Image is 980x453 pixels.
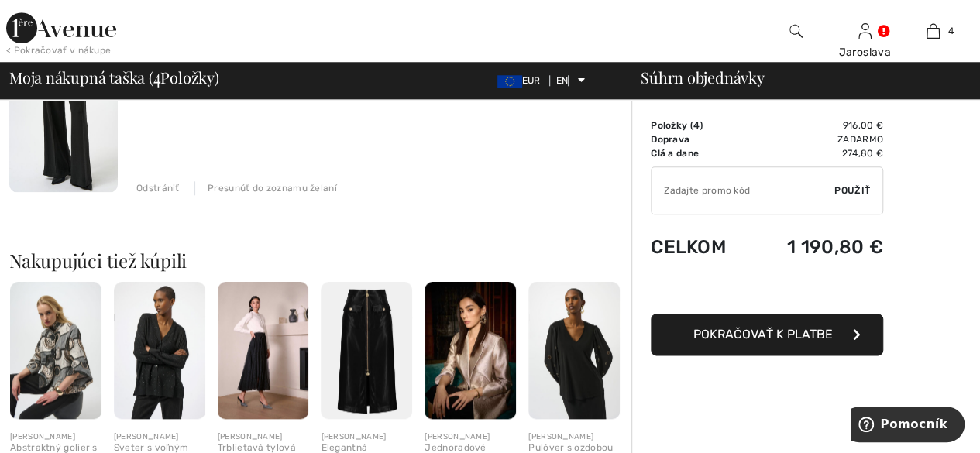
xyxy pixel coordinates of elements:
img: vyhľadať na webovej stránke [789,22,803,40]
font: [PERSON_NAME] [425,432,490,441]
font: ) [700,120,703,131]
font: Súhrn objednávky [641,67,764,88]
font: Presunúť do zoznamu želaní [208,183,337,194]
font: Moja nákupná taška ( [9,67,153,88]
img: Moja taška [927,22,940,40]
img: Euro [497,75,522,88]
font: Jaroslava [838,46,891,59]
a: Prihlásiť sa [858,23,872,38]
font: [PERSON_NAME] [114,432,179,441]
font: [PERSON_NAME] [528,432,593,441]
font: < Pokračovať v nákupe [6,45,111,56]
img: Elegantná ceruzková sukňa s vysokým pásom, štýl 253991 [321,282,412,419]
font: Použiť [834,185,870,196]
font: Celkom [651,236,726,258]
img: Abstraktný golier s rozšírenými rukávmi 254003 [10,282,101,419]
font: [PERSON_NAME] [218,432,283,441]
font: [PERSON_NAME] [321,432,386,441]
a: 4 [899,22,967,40]
font: [PERSON_NAME] [10,432,75,441]
button: Pokračovať k platbe [651,314,883,355]
font: Clá a dane [651,148,699,159]
img: Pulóver s ozdobou z drahokamov, štýl 253084 [528,282,620,419]
img: Moje informácie [858,22,872,40]
input: Promo kód [652,167,834,214]
font: 274,80 € [842,148,883,159]
img: Jednoradové formálne sako, štýl 244943 [425,282,516,419]
font: EN [556,75,569,86]
font: 916,00 € [843,120,883,131]
font: Zadarmo [837,134,883,145]
iframe: Otvorí widget, kde nájdete viac informácií [851,407,965,445]
img: Prvá trieda [6,12,116,43]
img: Sveter s voľným strihom a výstrihom do V, štýl 254939 [114,282,205,419]
font: EUR [522,75,541,86]
font: Pokračovať k platbe [693,327,833,341]
font: Nakupujúci tiež kúpili [9,248,187,273]
img: Pohodlné nohavice po celej dĺžke, štýl 254960 [9,29,118,192]
font: Položky) [160,67,218,88]
font: 1 190,80 € [787,236,883,258]
font: Položky ( [651,120,693,131]
img: Trblietavá tylová večerná sukňa, štýl 254927 [218,282,309,419]
font: 4 [693,120,700,131]
font: Odstrániť [136,183,180,194]
font: 4 [153,62,161,89]
font: 4 [947,26,953,36]
iframe: PayPal [651,273,883,308]
font: Doprava [651,134,689,145]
